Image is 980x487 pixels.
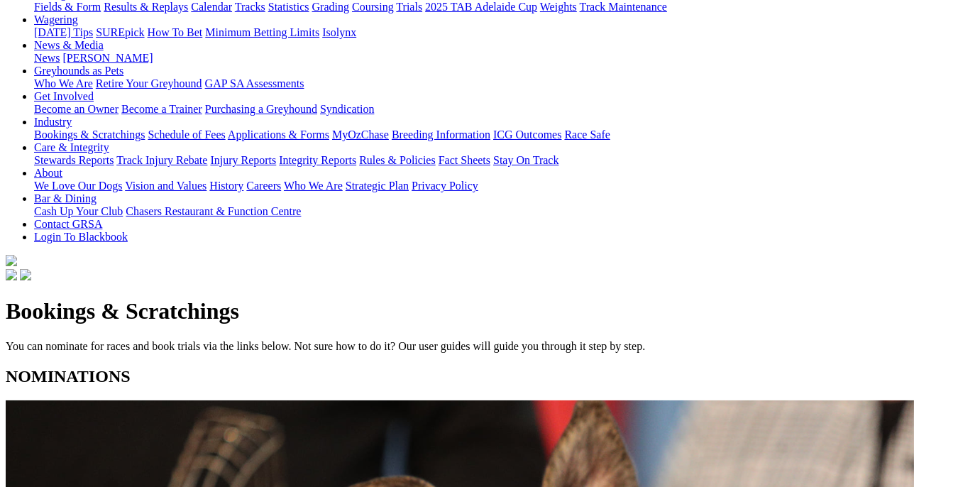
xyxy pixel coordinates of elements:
a: MyOzChase [332,128,389,141]
a: Wagering [34,13,78,26]
a: How To Bet [148,26,203,38]
a: Isolynx [322,26,356,38]
a: Who We Are [34,77,93,89]
a: Careers [246,180,281,192]
a: Cash Up Your Club [34,205,123,217]
a: Syndication [320,103,374,115]
a: 2025 TAB Adelaide Cup [425,1,537,13]
a: Tracks [235,1,265,13]
a: History [209,180,243,192]
div: Get Involved [34,103,974,116]
div: Racing [34,1,974,13]
a: Schedule of Fees [148,128,225,141]
a: Retire Your Greyhound [96,77,202,89]
a: SUREpick [96,26,144,38]
a: Contact GRSA [34,218,102,230]
img: facebook.svg [6,269,17,280]
img: twitter.svg [20,269,31,280]
a: Coursing [352,1,394,13]
a: Calendar [191,1,232,13]
a: Bookings & Scratchings [34,128,145,141]
a: About [34,167,62,179]
a: Track Injury Rebate [116,154,207,166]
a: Get Involved [34,90,94,102]
a: Stewards Reports [34,154,114,166]
div: News & Media [34,52,974,65]
div: Greyhounds as Pets [34,77,974,90]
img: logo-grsa-white.png [6,255,17,266]
a: We Love Our Dogs [34,180,122,192]
a: Who We Are [284,180,343,192]
div: About [34,180,974,192]
a: Trials [396,1,422,13]
a: Applications & Forms [228,128,329,141]
a: Greyhounds as Pets [34,65,123,77]
a: Breeding Information [392,128,490,141]
a: ICG Outcomes [493,128,561,141]
a: Fields & Form [34,1,101,13]
h2: NOMINATIONS [6,367,974,386]
a: [DATE] Tips [34,26,93,38]
div: Bar & Dining [34,205,974,218]
a: Purchasing a Greyhound [205,103,317,115]
a: Race Safe [564,128,610,141]
div: Industry [34,128,974,141]
a: Industry [34,116,72,128]
div: Wagering [34,26,974,39]
a: Become an Owner [34,103,119,115]
a: GAP SA Assessments [205,77,304,89]
a: Rules & Policies [359,154,436,166]
a: [PERSON_NAME] [62,52,153,64]
a: Strategic Plan [346,180,409,192]
a: Care & Integrity [34,141,109,153]
a: Results & Replays [104,1,188,13]
a: Fact Sheets [439,154,490,166]
a: Grading [312,1,349,13]
a: Login To Blackbook [34,231,128,243]
a: Vision and Values [125,180,207,192]
a: Privacy Policy [412,180,478,192]
a: Become a Trainer [121,103,202,115]
a: Weights [540,1,577,13]
a: Statistics [268,1,309,13]
a: Injury Reports [210,154,276,166]
a: News [34,52,60,64]
a: Chasers Restaurant & Function Centre [126,205,301,217]
a: Integrity Reports [279,154,356,166]
p: You can nominate for races and book trials via the links below. Not sure how to do it? Our user g... [6,340,974,353]
a: Minimum Betting Limits [205,26,319,38]
h1: Bookings & Scratchings [6,298,974,324]
a: Bar & Dining [34,192,97,204]
a: Stay On Track [493,154,558,166]
div: Care & Integrity [34,154,974,167]
a: News & Media [34,39,104,51]
a: Track Maintenance [580,1,667,13]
